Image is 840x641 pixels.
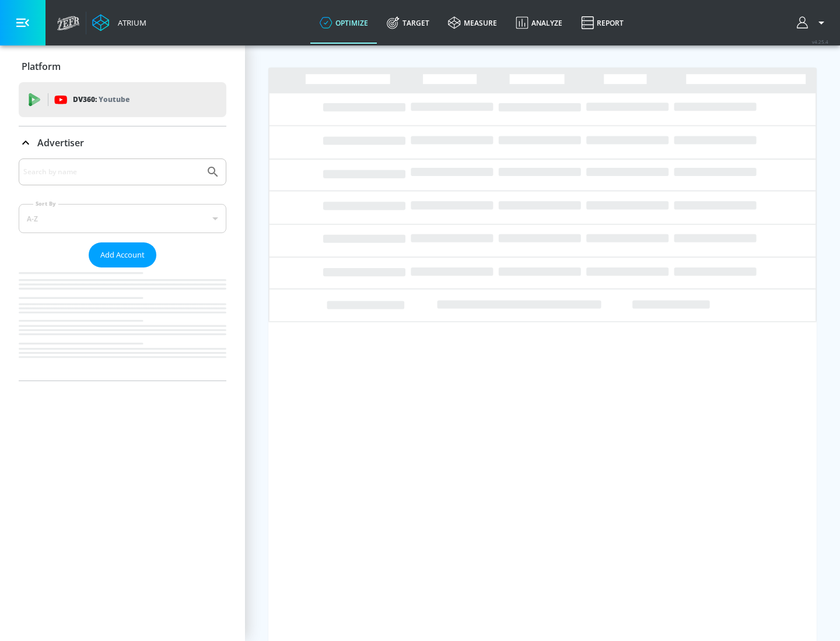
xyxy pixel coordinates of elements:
input: Search by name [23,164,200,179]
p: Advertiser [37,136,84,149]
button: Add Account [89,242,156,267]
div: Advertiser [19,159,226,381]
div: Platform [19,50,226,83]
a: measure [439,2,506,44]
div: DV360: Youtube [19,82,226,117]
a: Report [572,2,633,44]
label: Sort By [33,200,58,207]
a: Atrium [92,14,146,31]
p: DV360: [73,93,129,106]
a: Target [377,2,439,44]
div: Advertiser [19,126,226,159]
span: Add Account [100,248,145,262]
div: A-Z [19,204,226,233]
span: v 4.25.4 [812,38,828,45]
p: Platform [22,60,61,73]
a: Analyze [506,2,572,44]
a: optimize [310,2,377,44]
p: Youtube [99,93,129,105]
div: Atrium [113,17,146,28]
nav: list of Advertiser [19,267,226,381]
